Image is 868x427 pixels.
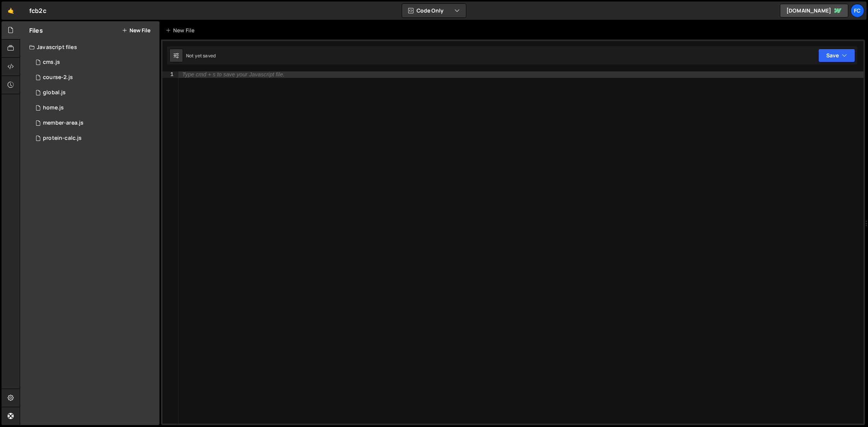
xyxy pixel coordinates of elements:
div: 15250/40305.js [29,55,159,70]
div: 15250/40024.js [29,85,159,100]
div: 15250/40519.js [29,131,159,146]
a: 🤙 [2,2,20,20]
div: 15250/40025.js [29,100,159,115]
div: Type cmd + s to save your Javascript file. [182,72,284,77]
a: [DOMAIN_NAME] [780,4,848,17]
div: fcb2c [29,6,46,15]
h2: Files [29,26,43,35]
div: Not yet saved [186,52,216,59]
div: home.js [43,104,64,111]
div: member-area.js [43,120,84,127]
div: Javascript files [20,40,159,55]
button: New File [122,27,150,33]
div: 15250/40304.js [29,70,159,85]
button: Save [818,49,855,62]
div: New File [166,27,197,34]
div: global.js [43,89,66,96]
div: cms.js [43,59,60,66]
div: 1 [163,71,178,78]
div: 15250/40303.js [29,115,159,131]
div: protein-calc.js [43,135,82,142]
a: fc [851,4,864,17]
div: course-2.js [43,74,73,81]
button: Code Only [402,4,466,17]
